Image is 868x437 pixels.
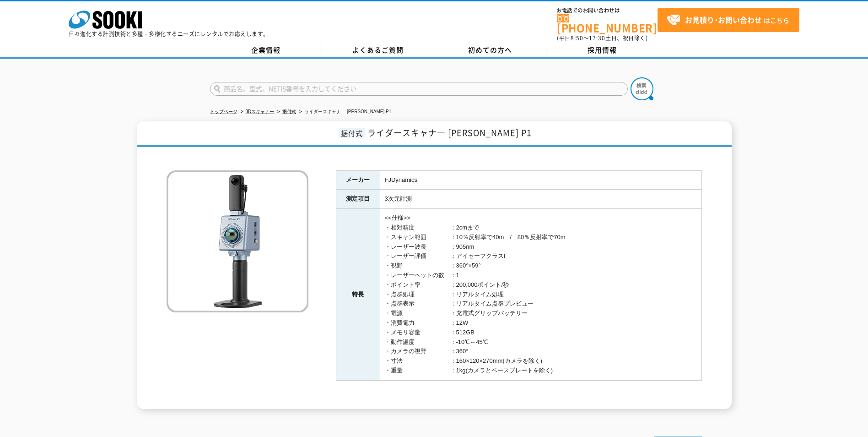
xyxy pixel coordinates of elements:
[380,209,701,381] td: <<仕様>> ・相対精度 ：2cmまで ・スキャン範囲 ：10％反射率で40m / 80％反射率で70m ・レーザー波長 ：905nm ・レーザー評価 ：アイセーフクラスI ・視野 ：360°×...
[571,34,583,42] span: 8:50
[322,44,434,57] a: よくあるご質問
[210,82,628,96] input: 商品名、型式、NETIS番号を入力してください
[658,8,799,32] a: お見積り･お問い合わせはこちら
[557,34,647,42] span: (平日 ～ 土日、祝日除く)
[336,170,380,190] th: メーカー
[557,14,658,33] a: [PHONE_NUMBER]
[336,190,380,209] th: 測定項目
[246,109,275,114] a: 3Dスキャナー
[339,128,365,138] span: 据付式
[546,44,658,57] a: 採用情報
[589,34,605,42] span: 17:30
[367,126,532,139] span: ライダースキャナ― [PERSON_NAME] P1
[210,44,322,57] a: 企業情報
[210,109,237,114] a: トップページ
[380,190,701,209] td: 3次元計測
[69,31,269,37] p: 日々進化する計測技術と多種・多様化するニーズにレンタルでお応えします。
[557,8,658,13] span: お電話でのお問い合わせは
[380,170,701,190] td: FJDynamics
[282,109,296,114] a: 据付式
[167,170,308,312] img: ライダースキャナ― FJD Trion P1
[685,14,762,25] strong: お見積り･お問い合わせ
[297,107,391,117] li: ライダースキャナ― [PERSON_NAME] P1
[667,13,789,27] span: はこちら
[434,44,546,57] a: 初めての方へ
[468,45,512,55] span: 初めての方へ
[336,209,380,381] th: 特長
[631,77,653,100] img: btn_search.png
